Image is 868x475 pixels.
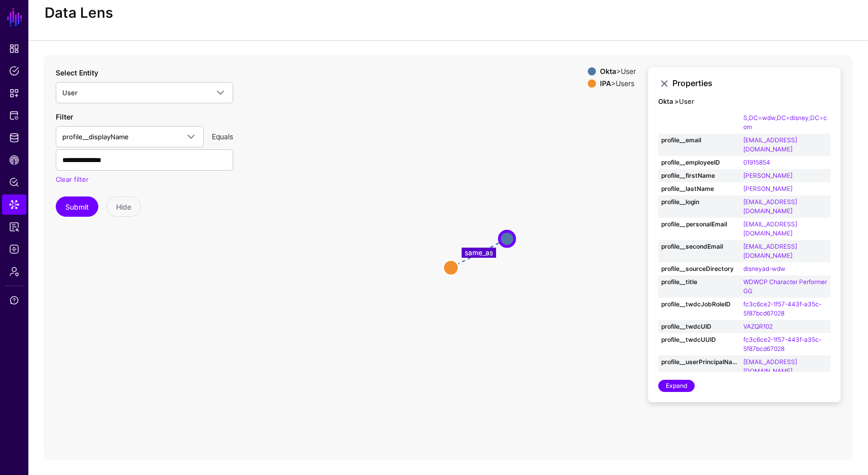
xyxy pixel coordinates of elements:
[9,200,19,210] span: Data Lens
[661,197,737,207] strong: profile__login
[56,67,98,78] label: Select Entity
[208,131,237,142] div: Equals
[661,264,737,273] strong: profile__sourceDirectory
[62,89,78,97] span: User
[2,239,26,259] a: Logs
[661,335,737,344] strong: profile__twdcUUID
[743,358,797,375] a: [EMAIL_ADDRESS][DOMAIN_NAME]
[2,83,26,103] a: Snippets
[743,265,785,272] a: disneyad-wdw
[743,243,797,259] a: [EMAIL_ADDRESS][DOMAIN_NAME]
[661,158,737,167] strong: profile__employeeID
[56,175,89,183] a: Clear filter
[661,220,737,229] strong: profile__personalEmail
[661,300,737,309] strong: profile__twdcJobRoleID
[658,97,679,105] strong: Okta >
[600,79,611,88] strong: IPA
[743,323,773,330] a: VAZQR102
[661,322,737,331] strong: profile__twdcUID
[661,171,737,180] strong: profile__firstName
[743,136,797,153] a: [EMAIL_ADDRESS][DOMAIN_NAME]
[465,248,493,256] text: same_as
[9,244,19,254] span: Logs
[2,172,26,192] a: Policy Lens
[9,133,19,143] span: Identity Data Fabric
[661,358,737,367] strong: profile__userPrincipalName
[9,66,19,76] span: Policies
[2,261,26,282] a: Admin
[2,194,26,215] a: Data Lens
[661,278,737,287] strong: profile__title
[743,159,770,166] a: 01915854
[661,242,737,251] strong: profile__secondEmail
[9,44,19,54] span: Dashboard
[9,266,19,276] span: Admin
[743,336,821,352] a: fc3c6ce2-1f57-443f-a35c-5f87bcd67028
[9,295,19,305] span: Support
[743,220,797,237] a: [EMAIL_ADDRESS][DOMAIN_NAME]
[9,88,19,98] span: Snippets
[672,78,831,88] h3: Properties
[9,222,19,232] span: Reports
[2,217,26,237] a: Reports
[743,185,792,192] a: [PERSON_NAME]
[56,196,98,217] button: Submit
[743,172,792,179] a: [PERSON_NAME]
[9,155,19,165] span: CAEP Hub
[2,61,26,81] a: Policies
[658,98,831,106] h4: User
[2,128,26,148] a: Identity Data Fabric
[106,196,141,217] button: Hide
[2,38,26,59] a: Dashboard
[661,184,737,193] strong: profile__lastName
[598,80,638,88] div: > Users
[9,177,19,187] span: Policy Lens
[56,111,73,122] label: Filter
[598,67,638,75] div: > User
[743,278,827,295] a: WDWCP Character Performer GG
[6,6,23,28] a: SGNL
[62,133,129,141] span: profile__displayName
[743,300,821,317] a: fc3c6ce2-1f57-443f-a35c-5f87bcd67028
[600,67,616,75] strong: Okta
[9,110,19,121] span: Protected Systems
[658,380,695,392] a: Expand
[743,198,797,215] a: [EMAIL_ADDRESS][DOMAIN_NAME]
[45,5,113,22] h2: Data Lens
[2,105,26,126] a: Protected Systems
[661,136,737,145] strong: profile__email
[2,150,26,170] a: CAEP Hub
[743,105,827,131] a: CN=VAZQR102,OU=IAMUSERS,DC=wdw,DC=disney,DC=com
